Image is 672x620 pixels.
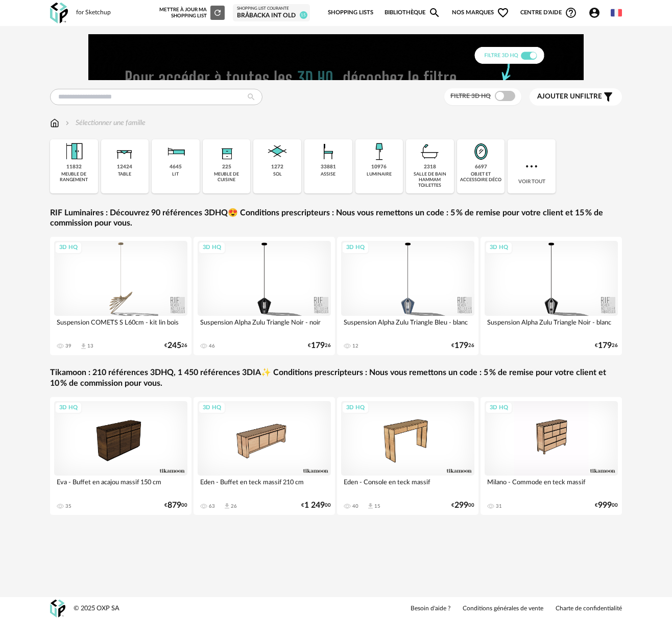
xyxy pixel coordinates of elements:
[271,164,283,170] div: 1272
[481,237,622,355] a: 3D HQ Suspension Alpha Zulu Triangle Noir - blanc €17926
[63,118,146,128] div: Sélectionner une famille
[53,171,95,183] div: meuble de rangement
[352,503,358,509] div: 40
[463,605,543,613] a: Conditions générales de vente
[222,164,231,170] div: 225
[198,402,226,414] div: 3D HQ
[118,171,131,177] div: table
[367,502,374,510] span: Download icon
[556,605,622,613] a: Charte de confidentialité
[66,164,82,170] div: 11832
[520,7,577,19] span: Centre d'aideHelp Circle Outline icon
[55,402,82,414] div: 3D HQ
[485,241,513,254] div: 3D HQ
[206,171,248,183] div: meuble de cuisine
[428,7,441,19] span: Magnify icon
[80,342,87,350] span: Download icon
[112,139,137,164] img: Table.png
[496,503,502,509] div: 31
[304,502,325,509] span: 1 249
[198,476,331,496] div: Eden - Buffet en teck massif 210 cm
[523,158,540,175] img: more.7b13dc1.svg
[308,342,331,349] div: € 26
[55,241,82,254] div: 3D HQ
[352,343,358,349] div: 12
[117,164,132,170] div: 12424
[452,2,509,23] span: Nos marques
[485,402,513,414] div: 3D HQ
[367,139,391,164] img: Luminaire.png
[337,397,478,515] a: 3D HQ Eden - Console en teck massif 40 Download icon 15 €29900
[198,241,226,254] div: 3D HQ
[65,503,71,509] div: 35
[341,316,474,336] div: Suspension Alpha Zulu Triangle Bleu - blanc
[588,7,605,19] span: Account Circle icon
[213,10,222,15] span: Refresh icon
[194,237,335,355] a: 3D HQ Suspension Alpha Zulu Triangle Noir - noir 46 €17926
[537,92,602,101] span: filtre
[163,139,188,164] img: Literie.png
[454,342,468,349] span: 179
[371,164,387,170] div: 10976
[409,171,451,189] div: salle de bain hammam toilettes
[497,7,509,19] span: Heart Outline icon
[342,241,369,254] div: 3D HQ
[374,503,380,509] div: 15
[214,139,239,164] img: Rangement.png
[164,502,187,509] div: € 00
[209,503,215,509] div: 63
[301,502,331,509] div: € 00
[76,9,111,17] div: for Sketchup
[385,2,441,23] a: BibliothèqueMagnify icon
[74,604,119,613] div: © 2025 OXP SA
[321,171,335,177] div: assise
[172,171,179,177] div: lit
[65,343,71,349] div: 39
[273,171,282,177] div: sol
[50,208,622,229] a: RIF Luminaires : Découvrez 90 références 3DHQ😍 Conditions prescripteurs : Nous vous remettons un ...
[341,476,474,496] div: Eden - Console en teck massif
[485,316,618,336] div: Suspension Alpha Zulu Triangle Noir - blanc
[450,93,491,99] span: Filtre 3D HQ
[54,316,187,336] div: Suspension COMETS S L60cm - kit lin bois
[223,502,231,510] span: Download icon
[530,88,622,106] button: Ajouter unfiltre Filter icon
[367,171,392,177] div: luminaire
[595,502,618,509] div: € 00
[194,397,335,515] a: 3D HQ Eden - Buffet en teck massif 210 cm 63 Download icon 26 €1 24900
[237,12,306,20] div: Bråbacka int OLD
[50,3,68,23] img: OXP
[481,397,622,515] a: 3D HQ Milano - Commode en teck massif 31 €99900
[598,342,612,349] span: 179
[237,6,306,11] div: Shopping List courante
[170,164,182,170] div: 4645
[451,502,474,509] div: € 00
[316,139,341,164] img: Assise.png
[595,342,618,349] div: € 26
[508,139,556,193] div: Voir tout
[198,316,331,336] div: Suspension Alpha Zulu Triangle Noir - noir
[485,476,618,496] div: Milano - Commode en teck massif
[167,502,181,509] span: 879
[328,2,373,23] a: Shopping Lists
[50,118,59,128] img: svg+xml;base64,PHN2ZyB3aWR0aD0iMTYiIGhlaWdodD0iMTciIHZpZXdCb3g9IjAgMCAxNiAxNyIgZmlsbD0ibm9uZSIgeG...
[50,237,191,355] a: 3D HQ Suspension COMETS S L60cm - kit lin bois 39 Download icon 13 €24526
[475,164,487,170] div: 6697
[159,6,225,20] div: Mettre à jour ma Shopping List
[88,34,584,80] img: FILTRE%20HQ%20NEW_V1%20(4).gif
[337,237,478,355] a: 3D HQ Suspension Alpha Zulu Triangle Bleu - blanc 12 €17926
[209,343,215,349] div: 46
[598,502,612,509] span: 999
[411,605,450,613] a: Besoin d'aide ?
[231,503,237,509] div: 26
[602,91,614,103] span: Filter icon
[300,11,307,19] span: 15
[237,6,306,19] a: Shopping List courante Bråbacka int OLD 15
[588,7,601,19] span: Account Circle icon
[537,93,580,100] span: Ajouter un
[164,342,187,349] div: € 26
[50,600,65,617] img: OXP
[418,139,442,164] img: Salle%20de%20bain.png
[565,7,577,19] span: Help Circle Outline icon
[167,342,181,349] span: 245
